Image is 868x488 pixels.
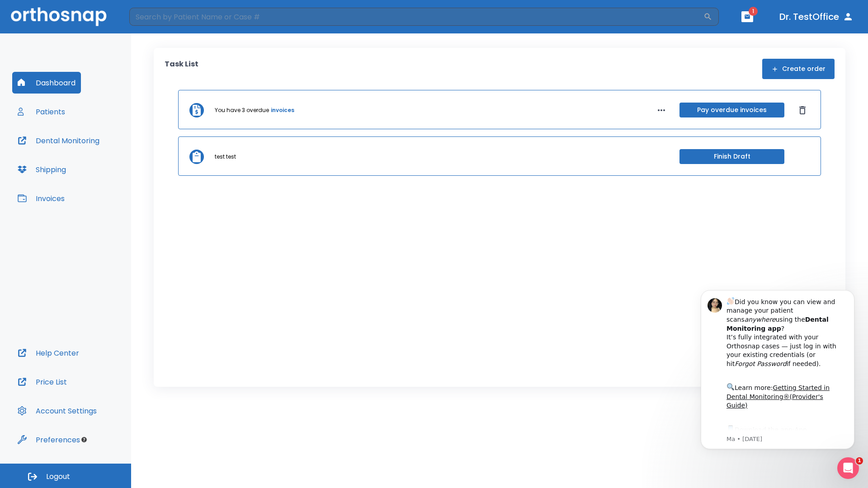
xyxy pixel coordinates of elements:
[271,106,294,114] a: invoices
[39,150,120,166] a: App Store
[153,19,160,27] button: Dismiss notification
[39,159,153,167] p: Message from Ma, sent 3w ago
[749,7,758,16] span: 1
[837,457,859,479] iframe: Intercom live chat
[687,277,868,464] iframe: Intercom notifications message
[12,400,102,422] button: Account Settings
[776,9,857,25] button: Dr. TestOffice
[12,159,71,180] button: Shipping
[12,72,81,94] button: Dashboard
[856,457,863,465] span: 1
[12,130,105,151] button: Dental Monitoring
[46,472,70,482] span: Logout
[12,342,85,364] button: Help Center
[215,153,236,161] p: test test
[12,371,72,393] button: Price List
[39,147,153,193] div: Download the app: | ​ Let us know if you need help getting started!
[679,149,784,164] button: Finish Draft
[11,7,107,26] img: Orthosnap
[215,106,269,114] p: You have 3 overdue
[165,59,198,79] p: Task List
[795,103,810,117] button: Dismiss
[12,429,85,450] button: Preferences
[12,188,70,209] button: Invoices
[12,101,71,122] button: Patients
[129,8,703,26] input: Search by Patient Name or Case #
[762,59,835,79] button: Create order
[80,436,88,444] div: Tooltip anchor
[679,103,784,117] button: Pay overdue invoices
